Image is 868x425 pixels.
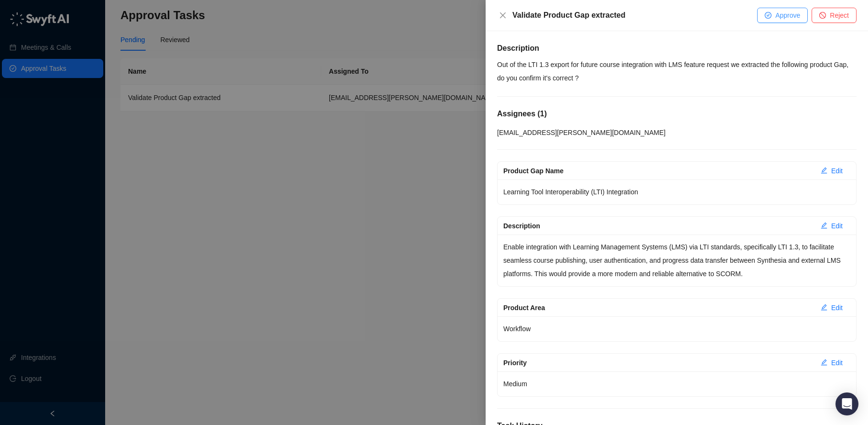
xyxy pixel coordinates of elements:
[503,185,850,199] p: Learning Tool Interoperability (LTI) Integration
[821,222,827,229] span: edit
[503,240,850,280] p: Enable integration with Learning Management Systems (LMS) via LTI standards, specifically LTI 1.3...
[835,392,858,415] div: Open Intercom Messenger
[831,302,843,313] span: Edit
[497,108,857,120] h5: Assignees ( 1 )
[503,302,813,313] div: Product Area
[775,10,800,21] span: Approve
[831,166,843,176] span: Edit
[831,221,843,231] span: Edit
[497,10,509,21] button: Close
[831,358,843,368] span: Edit
[497,43,857,54] h5: Description
[813,218,850,234] button: Edit
[821,304,827,311] span: edit
[497,129,665,136] span: [EMAIL_ADDRESS][PERSON_NAME][DOMAIN_NAME]
[497,58,857,85] p: Out of the LTI 1.3 export for future course integration with LMS feature request we extracted the...
[757,8,808,23] button: Approve
[503,377,850,391] p: Medium
[503,221,813,231] div: Description
[819,12,826,19] span: stop
[812,8,857,23] button: Reject
[821,359,827,366] span: edit
[830,10,849,21] span: Reject
[503,358,813,368] div: Priority
[503,322,850,336] p: Workflow
[512,10,757,21] div: Validate Product Gap extracted
[813,300,850,315] button: Edit
[813,355,850,370] button: Edit
[821,167,827,174] span: edit
[813,163,850,179] button: Edit
[499,11,507,19] span: close
[765,12,771,19] span: check-circle
[503,166,813,176] div: Product Gap Name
